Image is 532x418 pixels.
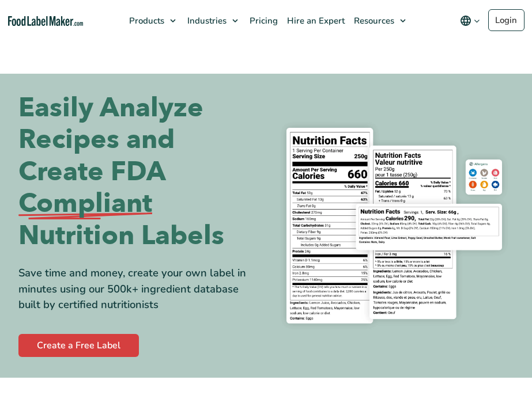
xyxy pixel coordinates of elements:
div: Save time and money, create your own label in minutes using our 500k+ ingredient database built b... [18,265,258,313]
span: Hire an Expert [284,15,346,26]
a: Food Label Maker homepage [8,16,83,26]
span: Resources [350,15,395,26]
span: Compliant [18,188,152,219]
button: Change language [452,9,488,32]
span: Industries [184,15,228,26]
span: Pricing [246,15,279,26]
a: Create a Free Label [18,334,139,357]
a: Login [488,9,525,31]
span: Products [126,15,165,26]
h1: Easily Analyze Recipes and Create FDA Nutrition Labels [18,92,258,252]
